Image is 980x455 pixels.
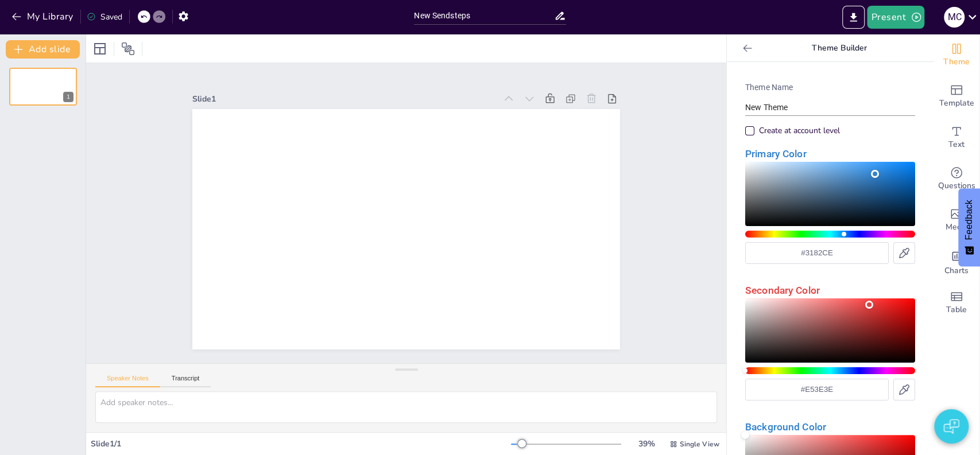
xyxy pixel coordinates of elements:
button: Present [867,6,924,29]
div: Color [745,298,915,363]
div: 1 [9,68,77,106]
button: Feedback - Show survey [958,188,980,266]
span: Single View [680,440,719,449]
div: Create at account level [745,125,840,137]
div: Slide 1 / 1 [91,438,511,449]
h6: Secondary Color [745,282,915,298]
div: Hue [745,367,915,374]
div: Add charts and graphs [933,241,979,282]
div: Change the overall theme [933,34,979,76]
div: Hue [745,231,915,238]
h6: Primary Color [745,146,915,162]
span: Table [946,304,967,316]
span: Charts [944,265,969,277]
div: M C [944,7,964,28]
div: Layout [91,40,109,58]
h6: Background Color [745,419,915,435]
div: Add a table [933,282,979,324]
span: Feedback [964,200,974,240]
button: My Library [9,7,78,26]
span: Questions [938,180,975,192]
div: 39 % [633,438,660,449]
input: Insert title [414,7,554,24]
span: Text [948,138,964,151]
div: Get real-time input from your audience [933,158,979,200]
button: Speaker Notes [95,375,160,387]
h6: Theme Name [745,80,915,95]
span: Template [939,97,974,110]
div: Add images, graphics, shapes or video [933,200,979,241]
span: Media [946,221,968,234]
span: Position [121,42,135,56]
span: Theme [943,56,970,68]
button: Transcript [160,375,211,387]
button: M C [944,6,964,29]
button: Add slide [6,40,80,59]
p: Theme Builder [757,34,922,62]
div: Add text boxes [933,117,979,158]
div: Add ready made slides [933,76,979,117]
input: Theme Name [745,99,915,116]
div: Slide 1 [192,94,496,104]
button: Export to PowerPoint [842,6,865,29]
div: 1 [63,92,73,102]
div: Saved [87,11,122,22]
div: Create at account level [759,125,840,137]
div: Color [745,162,915,226]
